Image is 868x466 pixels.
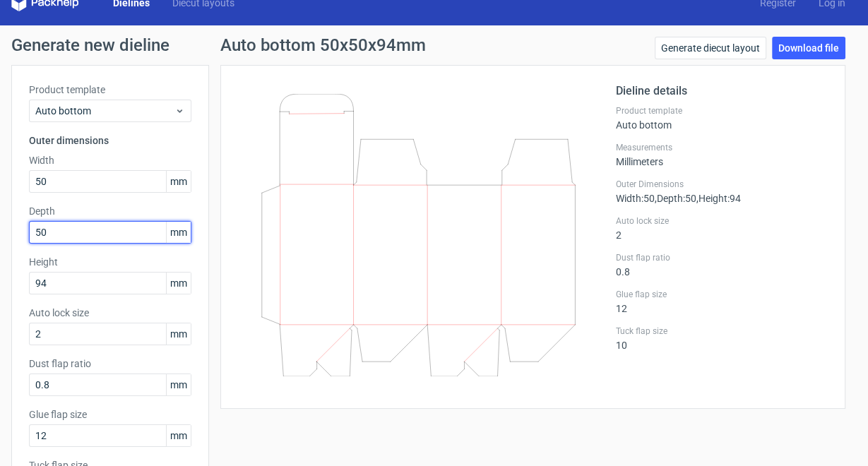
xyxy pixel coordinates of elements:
[616,289,828,300] label: Glue flap size
[29,407,191,422] label: Glue flap size
[616,179,828,190] label: Outer Dimensions
[696,193,741,204] span: , Height : 94
[166,171,191,192] span: mm
[616,289,828,314] div: 12
[616,252,828,277] div: 0.8
[655,193,696,204] span: , Depth : 50
[616,142,828,167] div: Millimeters
[29,204,191,218] label: Depth
[35,104,174,118] span: Auto bottom
[616,142,828,153] label: Measurements
[616,215,828,241] div: 2
[29,133,191,148] h3: Outer dimensions
[616,193,655,204] span: Width : 50
[616,105,828,116] label: Product template
[29,255,191,269] label: Height
[29,83,191,97] label: Product template
[29,306,191,320] label: Auto lock size
[166,222,191,243] span: mm
[616,105,828,131] div: Auto bottom
[166,273,191,294] span: mm
[616,252,828,263] label: Dust flap ratio
[166,374,191,395] span: mm
[11,37,857,54] h1: Generate new dieline
[655,37,766,59] a: Generate diecut layout
[616,325,828,351] div: 10
[616,215,828,227] label: Auto lock size
[772,37,845,59] a: Download file
[166,425,191,446] span: mm
[616,83,828,100] h2: Dieline details
[220,37,426,54] h1: Auto bottom 50x50x94mm
[29,153,191,167] label: Width
[166,323,191,345] span: mm
[616,325,828,337] label: Tuck flap size
[29,357,191,371] label: Dust flap ratio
